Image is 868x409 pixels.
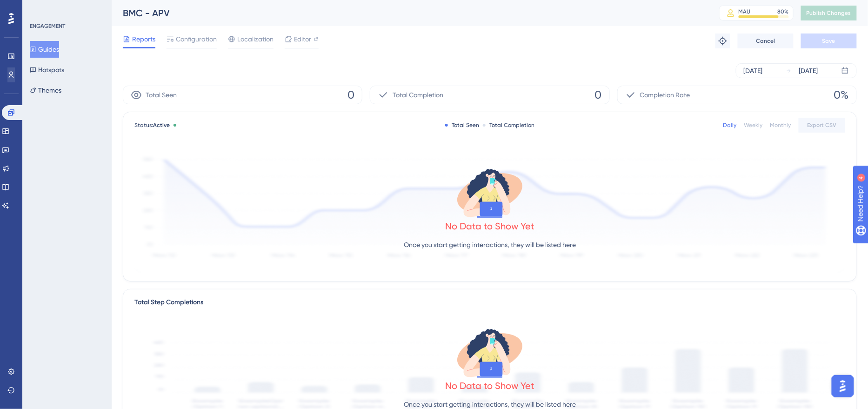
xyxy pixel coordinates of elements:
[744,65,763,76] div: [DATE]
[744,121,763,129] div: Weekly
[393,89,443,101] span: Total Completion
[123,7,696,20] div: BMC - APV
[595,87,602,102] span: 0
[134,121,170,129] span: Status:
[807,9,851,17] span: Publish Changes
[347,87,354,102] span: 0
[176,34,217,45] span: Configuration
[30,41,59,58] button: Guides
[640,89,690,101] span: Completion Rate
[30,22,65,30] div: ENGAGEMENT
[65,5,67,12] div: 4
[770,121,791,129] div: Monthly
[132,34,155,45] span: Reports
[801,6,857,20] button: Publish Changes
[829,372,857,400] iframe: UserGuiding AI Assistant Launcher
[445,220,534,233] div: No Data to Show Yet
[30,82,61,99] button: Themes
[738,34,794,48] button: Cancel
[22,2,58,13] span: Need Help?
[30,61,64,78] button: Hotspots
[834,87,849,102] span: 0%
[778,8,789,15] div: 80 %
[483,121,534,129] div: Total Completion
[146,89,177,101] span: Total Seen
[294,34,311,45] span: Editor
[153,122,170,128] span: Active
[822,37,835,45] span: Save
[445,121,479,129] div: Total Seen
[808,121,837,129] span: Export CSV
[134,297,203,308] div: Total Step Completions
[723,121,737,129] div: Daily
[237,34,274,45] span: Localization
[739,8,751,15] div: MAU
[801,34,857,48] button: Save
[445,379,534,392] div: No Data to Show Yet
[404,239,576,250] p: Once you start getting interactions, they will be listed here
[756,37,775,45] span: Cancel
[799,65,818,76] div: [DATE]
[799,118,845,133] button: Export CSV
